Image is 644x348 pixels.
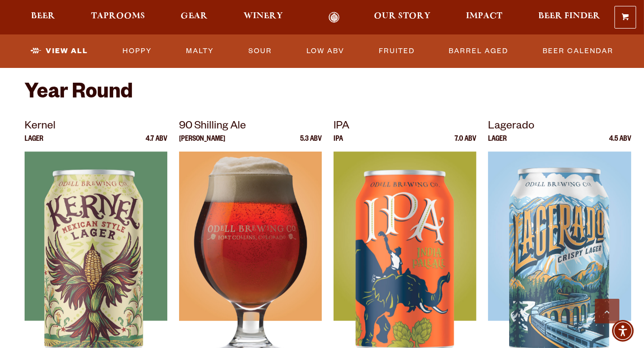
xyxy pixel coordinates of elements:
[466,12,502,20] span: Impact
[31,12,55,20] span: Beer
[375,40,419,63] a: Fruited
[181,12,208,20] span: Gear
[146,136,167,152] p: 4.7 ABV
[334,136,343,152] p: IPA
[455,136,476,152] p: 7.0 ABV
[460,12,509,23] a: Impact
[445,40,512,63] a: Barrel Aged
[174,12,214,23] a: Gear
[488,118,631,136] p: Lagerado
[539,40,617,63] a: Beer Calendar
[85,12,152,23] a: Taprooms
[368,12,437,23] a: Our Story
[25,12,61,23] a: Beer
[374,12,430,20] span: Our Story
[532,12,607,23] a: Beer Finder
[609,136,631,152] p: 4.5 ABV
[612,320,634,342] div: Accessibility Menu
[25,136,43,152] p: Lager
[316,12,353,23] a: Odell Home
[179,136,225,152] p: [PERSON_NAME]
[179,118,322,136] p: 90 Shilling Ale
[244,12,283,20] span: Winery
[303,40,348,63] a: Low ABV
[595,299,619,323] a: Scroll to top
[245,40,276,63] a: Sour
[25,118,167,136] p: Kernel
[119,40,156,63] a: Hoppy
[300,136,322,152] p: 5.3 ABV
[538,12,600,20] span: Beer Finder
[182,40,218,63] a: Malty
[27,40,92,63] a: View All
[25,82,619,106] h2: Year Round
[237,12,289,23] a: Winery
[91,12,145,20] span: Taprooms
[488,136,507,152] p: Lager
[334,118,476,136] p: IPA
